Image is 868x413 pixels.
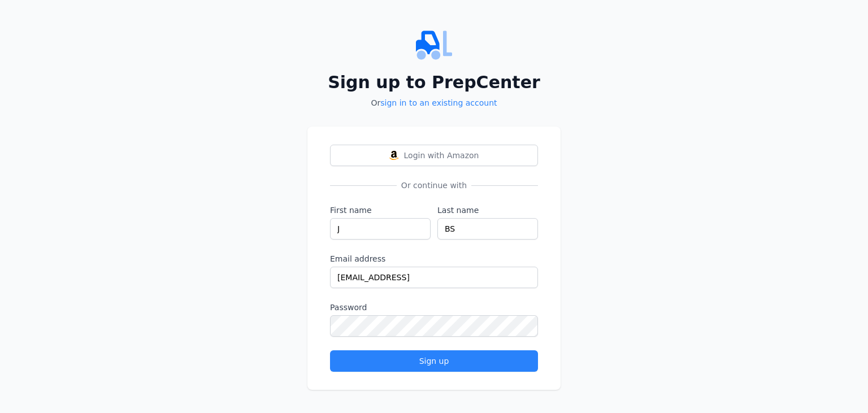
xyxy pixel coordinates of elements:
label: First name [330,205,431,216]
label: Password [330,302,538,313]
h2: Sign up to PrepCenter [307,72,561,93]
img: PrepCenter [307,27,561,63]
label: Email address [330,253,538,264]
img: Login with Amazon [389,151,398,160]
label: Last name [437,205,538,216]
button: Login with AmazonLogin with Amazon [330,145,538,166]
a: sign in to an existing account [380,98,497,107]
button: Sign up [330,350,538,372]
span: Or continue with [397,180,471,191]
p: Or [307,97,561,108]
span: Login with Amazon [404,150,479,161]
div: Sign up [340,355,528,367]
